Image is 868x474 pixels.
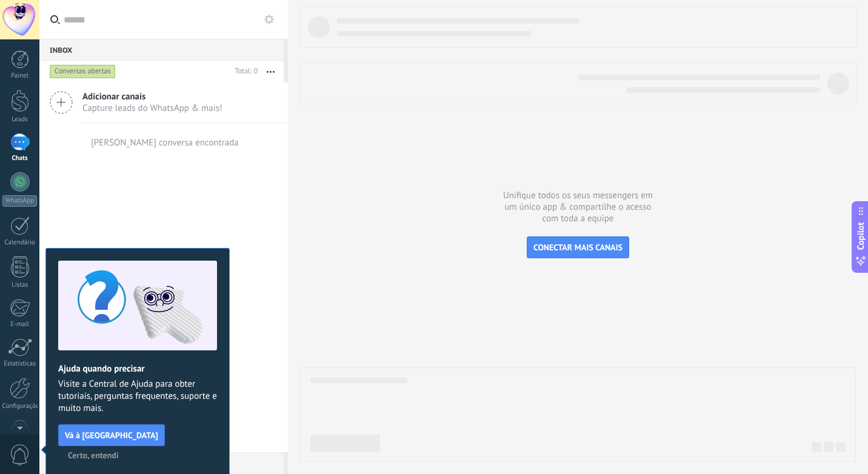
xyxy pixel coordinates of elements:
[2,155,38,162] div: Chats
[2,360,38,368] div: Estatísticas
[230,65,258,78] div: Total: 0
[82,102,222,114] span: Capture leads do WhatsApp & mais!
[2,239,38,247] div: Calendário
[50,64,116,79] div: Conversas abertas
[533,242,623,253] span: CONECTAR MAIS CANAIS
[82,91,222,102] span: Adicionar canais
[2,281,38,289] div: Listas
[527,236,629,258] button: CONECTAR MAIS CANAIS
[2,116,38,124] div: Leads
[58,363,217,375] h2: Ajuda quando precisar
[2,72,38,80] div: Painel
[855,222,867,250] span: Copilot
[68,451,119,459] span: Certo, entendi
[2,195,37,207] div: WhatsApp
[65,431,158,439] span: Vá à [GEOGRAPHIC_DATA]
[58,424,165,446] button: Vá à [GEOGRAPHIC_DATA]
[2,402,38,410] div: Configurações
[58,378,217,415] span: Visite a Central de Ajuda para obter tutoriais, perguntas frequentes, suporte e muito mais.
[62,446,124,464] button: Certo, entendi
[2,321,38,329] div: E-mail
[39,39,284,61] div: Inbox
[91,137,239,149] div: [PERSON_NAME] conversa encontrada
